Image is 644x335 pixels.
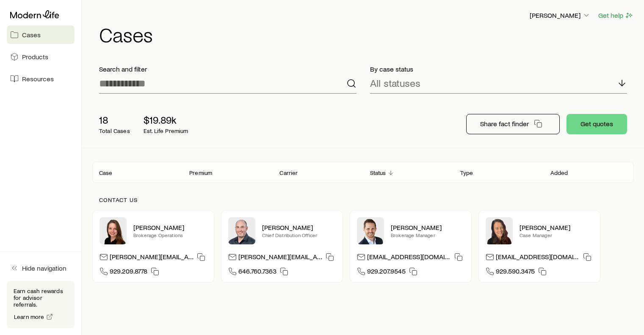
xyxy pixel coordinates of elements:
[238,252,322,264] p: [PERSON_NAME][EMAIL_ADDRESS][DOMAIN_NAME]
[598,11,634,20] button: Get help
[262,223,336,232] p: [PERSON_NAME]
[238,267,276,278] span: 646.760.7363
[99,65,357,73] p: Search and filter
[110,252,193,264] p: [PERSON_NAME][EMAIL_ADDRESS][DOMAIN_NAME]
[529,11,591,21] button: [PERSON_NAME]
[22,264,66,272] span: Hide navigation
[370,65,627,73] p: By case status
[520,223,593,232] p: [PERSON_NAME]
[99,114,130,126] p: 18
[391,232,464,238] p: Brokerage Manager
[567,114,627,134] button: Get quotes
[367,252,451,264] p: [EMAIL_ADDRESS][DOMAIN_NAME]
[14,288,68,308] p: Earn cash rewards for advisor referrals.
[530,11,591,19] p: [PERSON_NAME]
[99,127,130,134] p: Total Cases
[550,169,568,176] p: Added
[7,25,75,44] a: Cases
[99,169,113,176] p: Case
[92,162,634,183] div: Client cases
[496,267,535,278] span: 929.590.3475
[466,114,560,134] button: Share fact finder
[14,314,44,320] span: Learn more
[370,169,386,176] p: Status
[367,267,406,278] span: 929.207.9545
[22,53,48,61] span: Products
[100,217,127,244] img: Ellen Wall
[520,232,593,238] p: Case Manager
[357,217,384,244] img: Nick Weiler
[144,127,188,134] p: Est. Life Premium
[279,169,298,176] p: Carrier
[460,169,473,176] p: Type
[486,217,513,244] img: Abby McGuigan
[110,267,147,278] span: 929.209.8778
[391,223,464,232] p: [PERSON_NAME]
[228,217,255,244] img: Dan Pierson
[480,119,529,128] p: Share fact finder
[7,47,75,66] a: Products
[99,24,634,44] h1: Cases
[144,114,188,126] p: $19.89k
[7,69,75,88] a: Resources
[7,281,75,328] div: Earn cash rewards for advisor referrals.Learn more
[262,232,336,238] p: Chief Distribution Officer
[22,75,54,83] span: Resources
[99,197,627,203] p: Contact us
[370,77,420,89] p: All statuses
[22,30,41,39] span: Cases
[133,232,207,238] p: Brokerage Operations
[133,223,207,232] p: [PERSON_NAME]
[7,259,75,277] button: Hide navigation
[496,252,580,264] p: [EMAIL_ADDRESS][DOMAIN_NAME]
[189,169,212,176] p: Premium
